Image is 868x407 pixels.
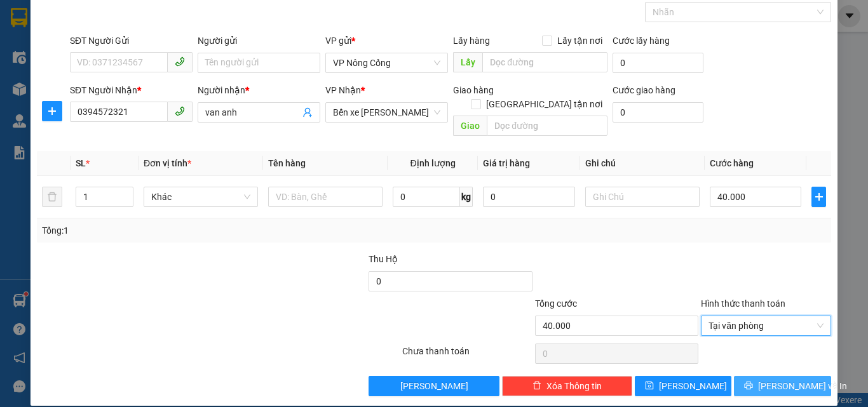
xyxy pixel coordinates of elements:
label: Cước lấy hàng [613,36,670,46]
div: Tổng: 1 [42,224,336,237]
div: SĐT Người Nhận [70,83,193,97]
span: kg [460,187,473,207]
span: Đơn vị tính [144,158,191,168]
span: Giao hàng [453,85,494,95]
input: VD: Bàn, Ghế [268,187,383,207]
span: Lấy hàng [453,36,490,46]
span: phone [175,106,185,116]
span: phone [175,57,185,67]
strong: CHUYỂN PHÁT NHANH ĐÔNG LÝ [27,10,107,51]
span: [GEOGRAPHIC_DATA] tận nơi [481,97,607,111]
strong: PHIẾU BIÊN NHẬN [32,70,101,97]
span: Bến xe Gia Lâm [333,103,440,122]
img: logo [6,37,25,81]
button: plus [42,101,62,121]
input: Dọc đường [487,116,607,136]
button: plus [811,187,826,207]
div: Chưa thanh toán [401,344,534,366]
th: Ghi chú [580,151,705,176]
span: SĐT XE [44,54,86,67]
button: [PERSON_NAME] [369,376,499,396]
input: 0 [483,187,574,207]
span: Cước hàng [710,158,754,168]
span: Lấy tận nơi [552,34,607,48]
span: Tại văn phòng [709,316,824,335]
span: Khác [151,187,250,206]
span: NC1209250441 [108,51,184,65]
span: Tên hàng [268,158,306,168]
button: delete [42,187,62,207]
span: [PERSON_NAME] [659,379,727,393]
span: [PERSON_NAME] [400,379,468,393]
span: printer [744,381,753,391]
span: delete [532,381,541,391]
label: Cước giao hàng [613,85,675,95]
div: Người nhận [198,83,320,97]
label: Hình thức thanh toán [701,298,785,309]
button: deleteXóa Thông tin [502,376,632,396]
span: user-add [302,107,313,117]
span: SL [76,158,86,168]
button: printer[PERSON_NAME] và In [734,376,831,396]
div: SĐT Người Gửi [70,34,193,48]
span: [PERSON_NAME] và In [758,379,847,393]
span: Định lượng [410,158,455,168]
input: Cước lấy hàng [613,53,703,73]
span: plus [43,106,62,116]
span: Lấy [453,52,482,72]
input: Ghi Chú [585,187,700,207]
span: Giao [453,116,487,136]
input: Dọc đường [482,52,607,72]
span: VP Nhận [325,85,361,95]
span: plus [812,192,825,202]
input: Cước giao hàng [613,102,703,123]
span: Giá trị hàng [483,158,530,168]
span: Tổng cước [535,298,577,309]
span: Thu Hộ [369,254,398,264]
span: Xóa Thông tin [546,379,602,393]
span: VP Nông Cống [333,53,440,72]
button: save[PERSON_NAME] [635,376,732,396]
span: save [645,381,654,391]
div: Người gửi [198,34,320,48]
div: VP gửi [325,34,448,48]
